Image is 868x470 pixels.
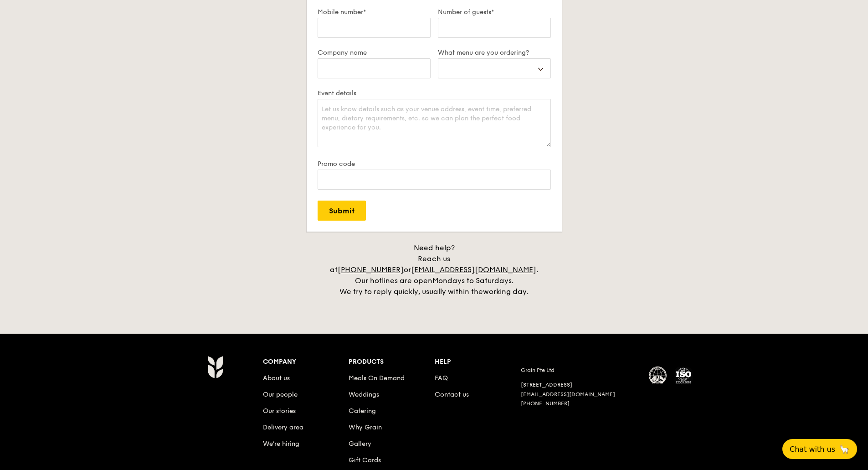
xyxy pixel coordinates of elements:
[318,99,551,147] textarea: Let us know details such as your venue address, event time, preferred menu, dietary requirements,...
[435,356,521,368] div: Help
[521,400,570,407] a: [PHONE_NUMBER]
[349,407,376,415] a: Catering
[318,8,431,16] label: Mobile number*
[432,276,514,285] span: Mondays to Saturdays.
[263,407,296,415] a: Our stories
[263,374,290,382] a: About us
[649,367,667,385] img: MUIS Halal Certified
[674,367,693,385] img: ISO Certified
[435,391,469,398] a: Contact us
[338,265,404,274] a: [PHONE_NUMBER]
[318,201,366,221] input: Submit
[521,367,638,374] div: Grain Pte Ltd
[349,391,379,398] a: Weddings
[263,440,299,448] a: We’re hiring
[207,356,223,378] img: AYc88T3wAAAABJRU5ErkJggg==
[349,356,435,368] div: Products
[349,440,371,448] a: Gallery
[320,243,548,297] div: Need help? Reach us at or . Our hotlines are open We try to reply quickly, usually within the
[349,424,382,431] a: Why Grain
[318,49,431,57] label: Company name
[263,356,349,368] div: Company
[438,49,551,57] label: What menu are you ordering?
[318,89,551,97] label: Event details
[521,381,638,389] div: [STREET_ADDRESS]
[411,265,536,274] a: [EMAIL_ADDRESS][DOMAIN_NAME]
[782,439,857,459] button: Chat with us🦙
[790,445,835,454] span: Chat with us
[349,374,405,382] a: Meals On Demand
[263,391,298,398] a: Our people
[435,374,448,382] a: FAQ
[839,444,850,455] span: 🦙
[349,456,381,464] a: Gift Cards
[318,160,551,168] label: Promo code
[263,424,303,431] a: Delivery area
[521,391,615,398] a: [EMAIL_ADDRESS][DOMAIN_NAME]
[483,287,529,296] span: working day.
[438,8,551,16] label: Number of guests*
